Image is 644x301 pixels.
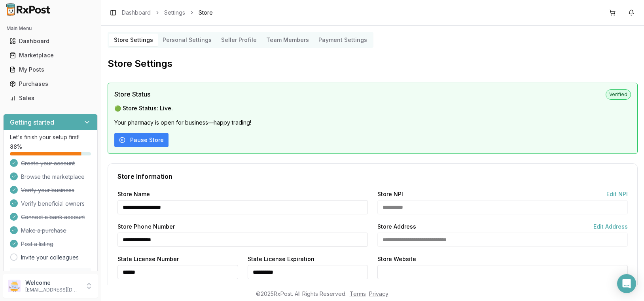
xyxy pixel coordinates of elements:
[158,34,216,46] button: Personal Settings
[21,227,66,235] span: Make a purchase
[6,77,95,91] a: Purchases
[617,274,636,293] div: Open Intercom Messenger
[21,159,75,167] span: Create your account
[25,287,80,293] p: [EMAIL_ADDRESS][DOMAIN_NAME]
[117,256,179,262] label: State License Number
[9,80,91,88] div: Purchases
[9,51,91,59] div: Marketplace
[3,3,54,16] img: RxPost Logo
[606,89,631,100] span: Verified
[314,34,372,46] button: Payment Settings
[3,35,98,47] button: Dashboard
[248,256,314,262] label: State License Expiration
[369,290,388,297] a: Privacy
[3,78,98,90] button: Purchases
[25,279,80,287] p: Welcome
[377,256,416,262] label: Store Website
[114,104,631,112] p: 🟢 Store Status: Live.
[21,213,85,221] span: Connect a bank account
[117,191,150,197] label: Store Name
[122,9,151,17] a: Dashboard
[109,34,158,46] button: Store Settings
[21,240,53,248] span: Post a listing
[3,92,98,104] button: Sales
[21,173,85,181] span: Browse the marketplace
[9,37,91,45] div: Dashboard
[6,25,95,32] h2: Main Menu
[10,117,54,127] h3: Getting started
[350,290,366,297] a: Terms
[199,9,213,17] span: Store
[117,224,175,229] label: Store Phone Number
[3,49,98,62] button: Marketplace
[216,34,261,46] button: Seller Profile
[117,173,628,180] div: Store Information
[114,89,150,99] span: Store Status
[122,9,213,17] nav: breadcrumb
[21,186,74,194] span: Verify your business
[6,91,95,105] a: Sales
[21,254,79,261] a: Invite your colleagues
[9,94,91,102] div: Sales
[114,133,169,147] button: Pause Store
[261,34,314,46] button: Team Members
[108,57,638,70] h2: Store Settings
[114,119,631,127] p: Your pharmacy is open for business—happy trading!
[377,224,416,229] label: Store Address
[6,62,95,77] a: My Posts
[10,143,22,151] span: 88 %
[6,34,95,48] a: Dashboard
[8,280,21,292] img: User avatar
[9,66,91,74] div: My Posts
[3,63,98,76] button: My Posts
[21,200,85,208] span: Verify beneficial owners
[377,191,403,197] label: Store NPI
[10,133,91,141] p: Let's finish your setup first!
[164,9,185,17] a: Settings
[6,48,95,62] a: Marketplace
